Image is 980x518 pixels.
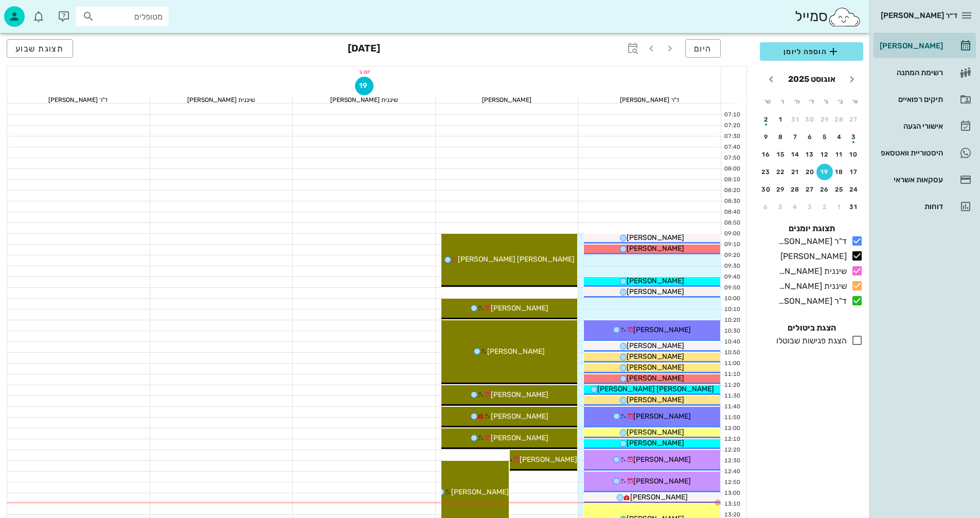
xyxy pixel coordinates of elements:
div: 4 [831,133,848,141]
button: 29 [816,111,833,128]
div: 6 [758,203,774,211]
div: 1 [773,116,789,123]
a: עסקאות אשראי [874,167,976,192]
div: 11 [831,151,848,158]
span: [PERSON_NAME] [491,390,548,399]
button: 5 [773,199,789,215]
button: 27 [846,111,862,128]
div: ד"ר [PERSON_NAME] [7,97,150,103]
div: 09:50 [721,284,742,292]
div: 6 [802,133,818,141]
div: 10:40 [721,338,742,347]
div: 09:40 [721,273,742,282]
div: 7 [787,133,804,141]
span: [PERSON_NAME] [627,374,684,383]
span: [PERSON_NAME] [627,233,684,242]
div: שיננית [PERSON_NAME] [150,97,293,103]
h4: הצגת ביטולים [760,322,863,334]
div: 11:30 [721,392,742,401]
div: 20 [802,168,818,176]
button: 31 [846,199,862,215]
button: 29 [773,181,789,198]
button: 13 [802,146,818,163]
button: 9 [758,129,774,145]
button: 15 [773,146,789,163]
div: ד"ר [PERSON_NAME] [774,235,847,248]
div: היסטוריית וואטסאפ [878,149,943,157]
div: 07:10 [721,111,742,119]
span: [PERSON_NAME] [451,488,509,496]
div: 08:20 [721,186,742,195]
div: 22 [773,168,789,176]
button: 30 [758,181,774,198]
button: 27 [802,181,818,198]
img: SmileCloud logo [828,7,861,27]
div: 26 [816,186,833,193]
span: [PERSON_NAME] [633,477,691,486]
button: 24 [846,181,862,198]
button: 1 [831,199,848,215]
div: 12:30 [721,457,742,465]
div: 15 [773,151,789,158]
div: תיקים רפואיים [878,95,943,103]
button: 25 [831,181,848,198]
div: 27 [802,186,818,193]
div: 14 [787,151,804,158]
div: 12:10 [721,435,742,444]
button: 11 [831,146,848,163]
div: 29 [816,116,833,123]
button: 16 [758,146,774,163]
span: [PERSON_NAME] [PERSON_NAME] [597,385,714,393]
div: 09:30 [721,262,742,271]
div: 12 [816,151,833,158]
span: [PERSON_NAME] [627,395,684,404]
span: [PERSON_NAME] [520,455,577,464]
button: 17 [846,164,862,180]
button: 8 [773,129,789,145]
span: [PERSON_NAME] [627,428,684,437]
div: 30 [758,186,774,193]
th: ד׳ [805,93,818,110]
div: 09:20 [721,251,742,260]
div: 3 [846,133,862,141]
div: שיננית [PERSON_NAME] [293,97,435,103]
a: רשימת המתנה [874,60,976,85]
div: 11:20 [721,381,742,390]
div: [PERSON_NAME] [776,250,847,263]
button: 1 [773,111,789,128]
span: [PERSON_NAME] [627,439,684,447]
div: 07:20 [721,122,742,130]
div: 10 [846,151,862,158]
div: 28 [787,186,804,193]
button: הוספה ליומן [760,42,863,61]
div: 27 [846,116,862,123]
div: 8 [773,133,789,141]
div: 12:40 [721,468,742,476]
span: [PERSON_NAME] [633,412,691,421]
button: 2 [816,199,833,215]
th: ש׳ [761,93,774,110]
button: חודש שעבר [843,70,861,89]
button: היום [685,39,721,58]
button: 12 [816,146,833,163]
span: [PERSON_NAME] [491,412,548,421]
button: 2 [758,111,774,128]
button: 6 [802,129,818,145]
div: 3 [802,203,818,211]
div: 2 [758,116,774,123]
button: 4 [787,199,804,215]
th: ב׳ [834,93,847,110]
div: [PERSON_NAME] [878,42,943,50]
h3: [DATE] [348,39,380,60]
div: 12:50 [721,478,742,487]
button: 4 [831,129,848,145]
button: 7 [787,129,804,145]
button: 26 [816,181,833,198]
div: 08:40 [721,208,742,217]
div: 11:40 [721,403,742,411]
div: 12:00 [721,424,742,433]
button: 5 [816,129,833,145]
span: [PERSON_NAME] [630,493,688,502]
div: שיננית [PERSON_NAME] [774,265,847,278]
span: [PERSON_NAME] [627,277,684,285]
